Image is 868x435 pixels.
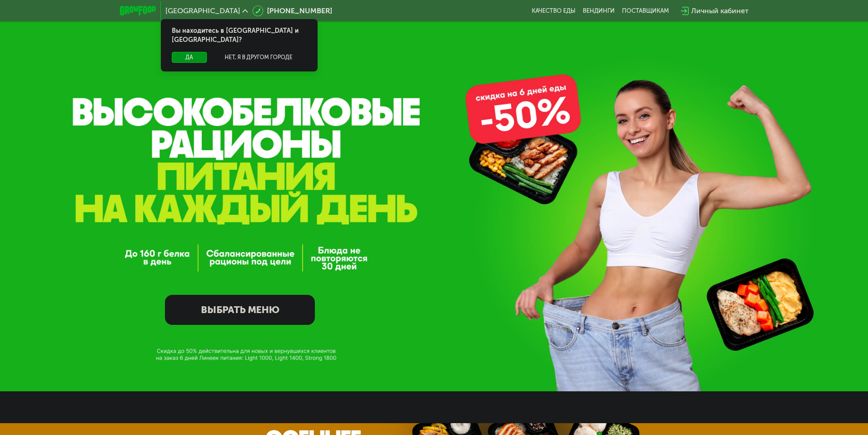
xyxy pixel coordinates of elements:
[165,7,240,15] span: [GEOGRAPHIC_DATA]
[165,295,315,325] a: ВЫБРАТЬ МЕНЮ
[532,7,575,15] a: Качество еды
[211,52,307,63] button: Нет, я в другом городе
[161,19,318,52] div: Вы находитесь в [GEOGRAPHIC_DATA] и [GEOGRAPHIC_DATA]?
[622,7,669,15] div: поставщикам
[172,52,207,63] button: Да
[691,5,749,16] div: Личный кабинет
[252,5,332,16] a: [PHONE_NUMBER]
[583,7,615,15] a: Вендинги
